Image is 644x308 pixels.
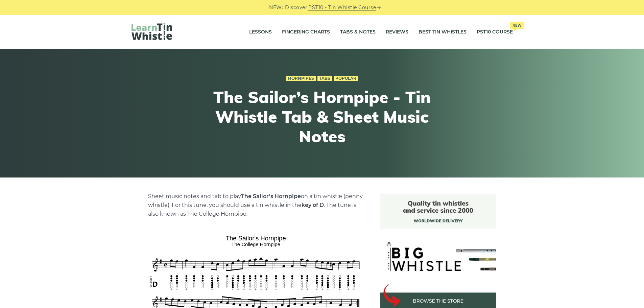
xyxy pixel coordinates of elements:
[477,24,513,41] a: PST10 CourseNew
[249,24,272,41] a: Lessons
[286,76,316,81] a: Hornpipes
[148,192,364,218] p: Sheet music notes and tab to play on a tin whistle (penny whistle). For this tune, you should use...
[510,22,524,29] span: New
[241,193,301,199] strong: The Sailor’s Hornpipe
[419,24,467,41] a: Best Tin Whistles
[132,23,172,40] img: LearnTinWhistle.com
[334,76,358,81] a: Popular
[302,202,324,208] strong: key of D
[386,24,408,41] a: Reviews
[282,24,330,41] a: Fingering Charts
[317,76,332,81] a: Tabs
[340,24,376,41] a: Tabs & Notes
[198,88,447,146] h1: The Sailor’s Hornpipe - Tin Whistle Tab & Sheet Music Notes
